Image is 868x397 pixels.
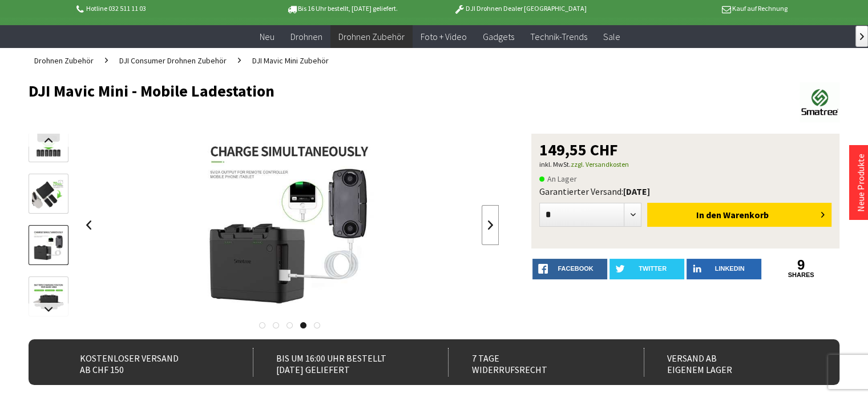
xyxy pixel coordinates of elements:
span: facebook [558,265,593,272]
span: LinkedIn [715,265,745,272]
a: Sale [595,25,628,49]
a: Drohnen Zubehör [29,48,99,73]
a: zzgl. Versandkosten [571,160,629,169]
a: facebook [532,259,607,279]
span: Foto + Video [421,31,467,42]
div: Bis um 16:00 Uhr bestellt [DATE] geliefert [253,348,425,376]
img: Smatree [800,82,839,122]
span: DJI Consumer Drohnen Zubehör [119,55,227,66]
a: Foto + Video [413,25,475,49]
span: Warenkorb [723,209,769,220]
a: 9 [764,259,838,271]
span: Technik-Trends [530,31,587,42]
span: An Lager [539,172,577,186]
a: Technik-Trends [522,25,595,49]
div: 7 Tage Widerrufsrecht [448,348,620,376]
p: Kauf auf Rechnung [609,2,788,15]
a: twitter [609,259,684,279]
p: DJI Drohnen Dealer [GEOGRAPHIC_DATA] [431,2,609,15]
a: Drohnen Zubehör [330,25,413,49]
b: [DATE] [623,186,650,197]
a: DJI Mavic Mini Zubehör [247,48,334,73]
a: Drohnen [282,25,330,49]
span: Drohnen [290,31,322,42]
a: Neu [252,25,282,49]
span: Drohnen Zubehör [338,31,405,42]
p: inkl. MwSt. [539,158,831,171]
span: Neu [260,31,274,42]
a: Gadgets [475,25,522,49]
div: Versand ab eigenem Lager [644,348,816,376]
span: Gadgets [483,31,514,42]
div: Garantierter Versand: [539,186,831,197]
span:  [860,33,864,40]
span: DJI Mavic Mini Zubehör [252,55,329,66]
span: twitter [639,265,667,272]
span: Sale [603,31,620,42]
span: 149,55 CHF [539,142,618,158]
a: shares [764,271,838,279]
p: Bis 16 Uhr bestellt, [DATE] geliefert. [253,2,431,15]
button: In den Warenkorb [647,203,831,227]
a: LinkedIn [687,259,761,279]
div: Kostenloser Versand ab CHF 150 [57,348,229,376]
p: Hotline 032 511 11 03 [74,2,252,15]
span: In den [696,209,721,220]
a: DJI Consumer Drohnen Zubehör [114,48,232,73]
h1: DJI Mavic Mini - Mobile Ladestation [29,82,677,99]
a: Neue Produkte [855,154,866,212]
span: Drohnen Zubehör [34,55,94,66]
